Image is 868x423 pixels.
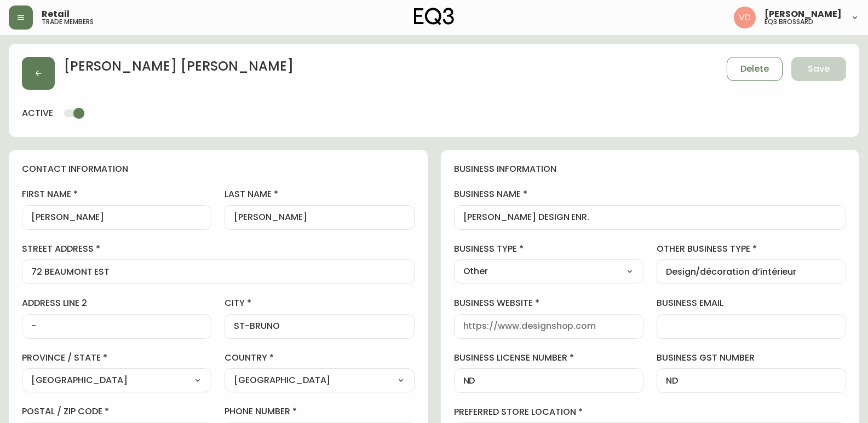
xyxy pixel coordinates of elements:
[414,8,455,25] img: logo
[740,63,769,75] span: Delete
[225,405,414,418] label: phone number
[463,321,634,332] input: https://www.designshop.com
[22,243,415,255] label: street address
[42,19,94,25] h5: trade members
[42,10,70,19] span: Retail
[225,188,414,200] label: last name
[734,7,756,28] img: 34cbe8de67806989076631741e6a7c6b
[225,297,414,309] label: city
[454,352,643,364] label: business license number
[22,352,211,364] label: province / state
[22,405,211,418] label: postal / zip code
[22,107,53,119] h4: active
[764,10,842,19] span: [PERSON_NAME]
[657,243,846,255] label: other business type
[454,406,847,418] label: preferred store location
[454,243,643,255] label: business type
[22,188,211,200] label: first name
[764,19,813,25] h5: eq3 brossard
[225,352,414,364] label: country
[22,297,211,309] label: address line 2
[454,297,643,309] label: business website
[727,57,783,81] button: Delete
[657,352,846,364] label: business gst number
[454,188,847,200] label: business name
[657,297,846,309] label: business email
[22,163,415,175] h4: contact information
[454,163,847,175] h4: business information
[64,57,294,81] h2: [PERSON_NAME] [PERSON_NAME]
